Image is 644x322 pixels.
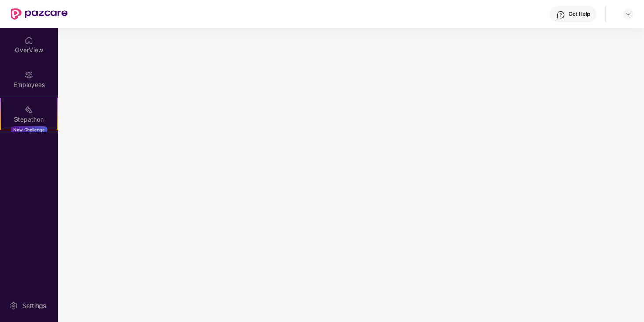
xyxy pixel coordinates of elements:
img: svg+xml;base64,PHN2ZyBpZD0iSG9tZSIgeG1sbnM9Imh0dHA6Ly93d3cudzMub3JnLzIwMDAvc3ZnIiB3aWR0aD0iMjAiIG... [25,36,33,45]
div: Stepathon [1,115,57,124]
div: Settings [20,301,49,310]
img: svg+xml;base64,PHN2ZyB4bWxucz0iaHR0cDovL3d3dy53My5vcmcvMjAwMC9zdmciIHdpZHRoPSIyMSIgaGVpZ2h0PSIyMC... [25,105,33,114]
img: svg+xml;base64,PHN2ZyBpZD0iSGVscC0zMngzMiIgeG1sbnM9Imh0dHA6Ly93d3cudzMub3JnLzIwMDAvc3ZnIiB3aWR0aD... [556,11,565,19]
img: New Pazcare Logo [11,8,68,20]
div: Get Help [569,11,590,18]
img: svg+xml;base64,PHN2ZyBpZD0iRW1wbG95ZWVzIiB4bWxucz0iaHR0cDovL3d3dy53My5vcmcvMjAwMC9zdmciIHdpZHRoPS... [25,71,33,80]
div: New Challenge [11,126,47,133]
img: svg+xml;base64,PHN2ZyBpZD0iRHJvcGRvd24tMzJ4MzIiIHhtbG5zPSJodHRwOi8vd3d3LnczLm9yZy8yMDAwL3N2ZyIgd2... [625,11,632,18]
img: svg+xml;base64,PHN2ZyBpZD0iU2V0dGluZy0yMHgyMCIgeG1sbnM9Imh0dHA6Ly93d3cudzMub3JnLzIwMDAvc3ZnIiB3aW... [9,301,18,310]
